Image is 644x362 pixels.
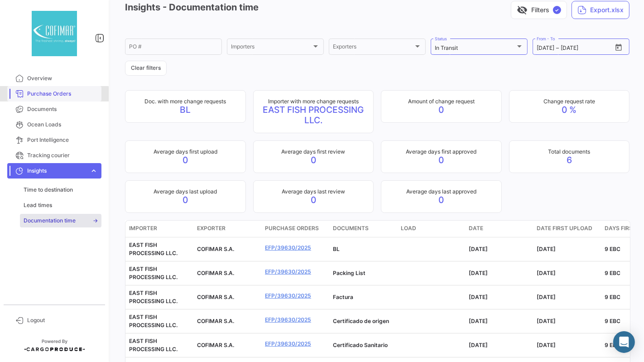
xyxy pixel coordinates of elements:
[605,342,620,348] span: 9 EBC
[333,294,353,300] span: Factura
[197,224,226,232] span: Exporter
[7,71,101,86] a: Overview
[261,105,366,125] div: EAST FISH PROCESSING LLC.
[20,198,101,212] a: Lead times
[517,98,622,105] div: Change request rate
[517,148,622,155] div: Total documents
[20,183,101,197] a: Time to destination
[24,201,52,209] span: Lead times
[561,45,596,51] input: To
[129,290,178,304] span: EAST FISH PROCESSING LLC.
[261,148,366,155] div: Average days first review
[401,224,416,232] span: Load
[27,105,98,113] span: Documents
[197,294,234,300] span: COFIMAR S.A.
[27,136,98,144] span: Port Intelligence
[32,11,77,56] img: dddaabaa-7948-40ed-83b9-87789787af52.jpeg
[389,98,494,105] div: Amount of change request
[605,318,620,324] span: 9 EBC
[329,221,397,237] datatable-header-cell: Documents
[612,40,625,54] button: Open calendar
[537,45,554,51] input: From
[533,221,601,237] datatable-header-cell: Date first upload
[333,224,369,232] span: Documents
[333,342,388,348] span: Certificado Sanitario
[613,331,635,353] div: Abrir Intercom Messenger
[133,98,238,105] div: Doc. with more change requests
[133,195,238,205] div: 0
[27,151,98,159] span: Tracking courier
[537,342,556,348] span: 2025-09-10
[231,45,312,51] span: Importers
[553,6,561,14] span: ✓
[90,167,98,175] span: expand_more
[261,98,366,105] div: Importer with more change requests
[24,186,73,194] span: Time to destination
[537,270,556,276] span: 2025-09-10
[469,318,488,324] span: 2025-09-19
[517,5,528,15] span: visibility_off
[389,195,494,205] div: 0
[537,246,556,252] span: 2025-09-10
[265,224,319,232] span: Purchase Orders
[261,155,366,165] div: 0
[333,45,413,51] span: Exporters
[197,342,234,348] span: COFIMAR S.A.
[469,294,488,300] span: 2025-09-19
[261,221,329,237] datatable-header-cell: Purchase Orders
[197,246,234,252] span: COFIMAR S.A.
[129,224,157,232] span: Importer
[261,188,366,195] div: Average days last review
[125,61,167,76] button: Clear filters
[469,246,488,252] span: 2025-09-19
[389,105,494,115] div: 0
[469,224,483,232] span: Date
[125,221,193,237] datatable-header-cell: Importer
[333,246,340,252] span: BL
[469,270,488,276] span: 2025-09-19
[129,314,178,328] span: EAST FISH PROCESSING LLC.
[24,217,76,225] span: Documentation time
[129,241,178,256] span: EAST FISH PROCESSING LLC.
[265,340,326,348] a: EFP/39630/2025
[133,148,238,155] div: Average days first upload
[333,318,389,324] span: Certificado de origen
[511,1,567,19] button: visibility_offFilters✓
[605,294,620,300] span: 9 EBC
[556,45,559,51] span: –
[129,265,178,280] span: EAST FISH PROCESSING LLC.
[27,167,86,175] span: Insights
[20,214,101,227] a: Documentation time
[133,155,238,165] div: 0
[125,1,259,14] h3: Insights - Documentation time
[517,155,622,165] div: 6
[133,188,238,195] div: Average days last upload
[7,132,101,148] a: Port Intelligence
[389,188,494,195] div: Average days last approved
[27,121,98,129] span: Ocean Loads
[7,148,101,163] a: Tracking courier
[537,318,556,324] span: 2025-09-10
[537,294,556,300] span: 2025-09-10
[193,221,261,237] datatable-header-cell: Exporter
[261,195,366,205] div: 0
[389,155,494,165] div: 0
[133,105,238,115] div: BL
[265,292,326,300] a: EFP/39630/2025
[129,338,178,352] span: EAST FISH PROCESSING LLC.
[572,1,630,19] button: Export.xlsx
[7,117,101,132] a: Ocean Loads
[27,74,98,82] span: Overview
[197,270,234,276] span: COFIMAR S.A.
[469,342,488,348] span: 2025-09-19
[7,101,101,117] a: Documents
[605,246,620,252] span: 9 EBC
[517,105,622,115] div: 0 %
[605,270,620,276] span: 9 EBC
[265,316,326,324] a: EFP/39630/2025
[27,316,98,324] span: Logout
[27,90,98,98] span: Purchase Orders
[265,268,326,276] a: EFP/39630/2025
[465,221,533,237] datatable-header-cell: Date
[333,270,365,276] span: Packing List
